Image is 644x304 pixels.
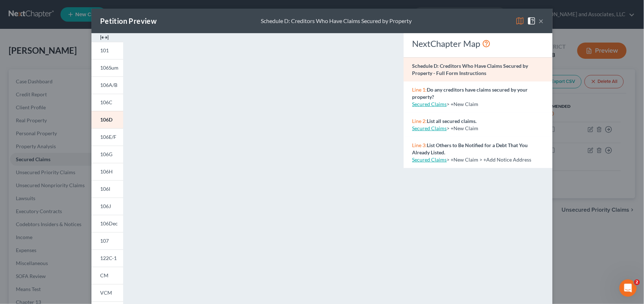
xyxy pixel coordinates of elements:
[100,47,109,53] span: 101
[261,17,412,25] div: Schedule D: Creditors Who Have Claims Secured by Property
[100,168,113,175] span: 106H
[100,186,110,192] span: 106I
[91,198,123,215] a: 106J
[100,220,118,226] span: 106Dec
[100,290,112,296] span: VCM
[91,146,123,163] a: 106G
[412,142,528,155] strong: List Others to Be Notified for a Debt That You Already Listed.
[91,94,123,111] a: 106C
[412,63,528,76] strong: Schedule D: Creditors Who Have Claims Secured by Property - Full Form Instructions
[100,33,109,42] img: expand-e0f6d898513216a626fdd78e52531dac95497ffd26381d4c15ee2fc46db09dca.svg
[100,99,112,105] span: 106C
[412,87,427,93] span: Line 1:
[91,163,123,180] a: 106H
[91,215,123,232] a: 106Dec
[447,101,479,107] span: > +New Claim
[412,142,427,148] span: Line 3:
[91,250,123,267] a: 122C-1
[100,134,116,140] span: 106E/F
[516,17,524,25] img: map-eea8200ae884c6f1103ae1953ef3d486a96c86aabb227e865a55264e3737af1f.svg
[100,203,111,209] span: 106J
[412,125,447,131] a: Secured Claims
[412,101,447,107] a: Secured Claims
[427,118,477,124] strong: List all secured claims.
[412,157,447,163] a: Secured Claims
[100,65,118,71] span: 106Sum
[91,111,123,128] a: 106D
[447,157,532,163] span: > +New Claim > +Add Notice Address
[91,42,123,59] a: 101
[91,76,123,94] a: 106A/B
[91,180,123,198] a: 106I
[412,118,427,124] span: Line 2:
[91,232,123,250] a: 107
[539,17,544,25] button: ×
[91,267,123,284] a: CM
[100,238,109,244] span: 107
[91,59,123,76] a: 106Sum
[620,279,637,297] iframe: Intercom live chat
[412,87,528,100] strong: Do any creditors have claims secured by your property?
[91,128,123,146] a: 106E/F
[91,284,123,301] a: VCM
[412,38,544,49] div: NextChapter Map
[100,82,117,88] span: 106A/B
[100,116,112,123] span: 106D
[634,279,640,285] span: 2
[447,125,479,131] span: > +New Claim
[100,255,117,261] span: 122C-1
[100,16,157,26] div: Petition Preview
[100,272,108,278] span: CM
[527,17,536,25] img: help-close-5ba153eb36485ed6c1ea00a893f15db1cb9b99d6cae46e1a8edb6c62d00a1a76.svg
[100,151,112,157] span: 106G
